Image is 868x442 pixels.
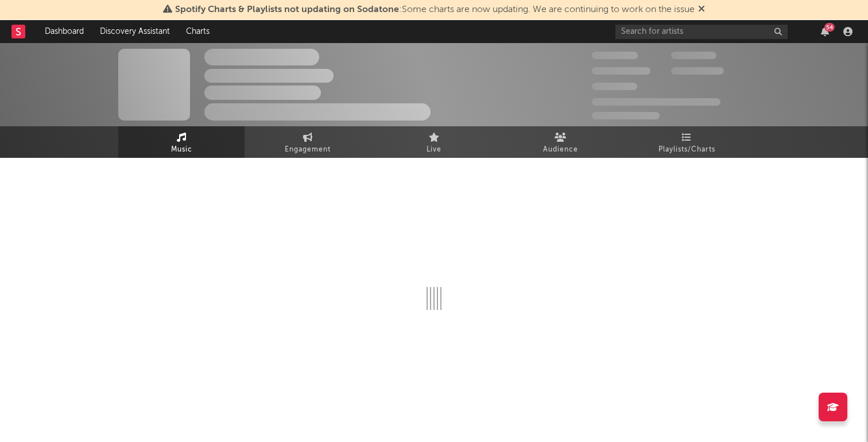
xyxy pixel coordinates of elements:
a: Engagement [245,126,371,158]
span: 100,000 [592,83,637,90]
span: Spotify Charts & Playlists not updating on Sodatone [175,5,399,14]
span: Playlists/Charts [658,143,715,157]
span: 1,000,000 [671,67,724,75]
a: Discovery Assistant [92,20,178,43]
span: Dismiss [698,5,705,14]
div: 54 [824,23,835,32]
span: Live [427,143,441,157]
span: Jump Score: 85.0 [592,112,660,119]
span: 100,000 [671,52,716,59]
a: Music [118,126,245,158]
a: Live [371,126,497,158]
span: Music [171,143,192,157]
a: Dashboard [37,20,92,43]
input: Search for artists [615,25,788,39]
span: Audience [543,143,578,157]
a: Audience [497,126,623,158]
span: Engagement [285,143,331,157]
span: 50,000,000 [592,67,650,75]
a: Charts [178,20,218,43]
a: Playlists/Charts [623,126,750,158]
button: 54 [821,27,829,36]
span: 50,000,000 Monthly Listeners [592,98,720,106]
span: : Some charts are now updating. We are continuing to work on the issue [175,5,695,14]
span: 300,000 [592,52,638,59]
